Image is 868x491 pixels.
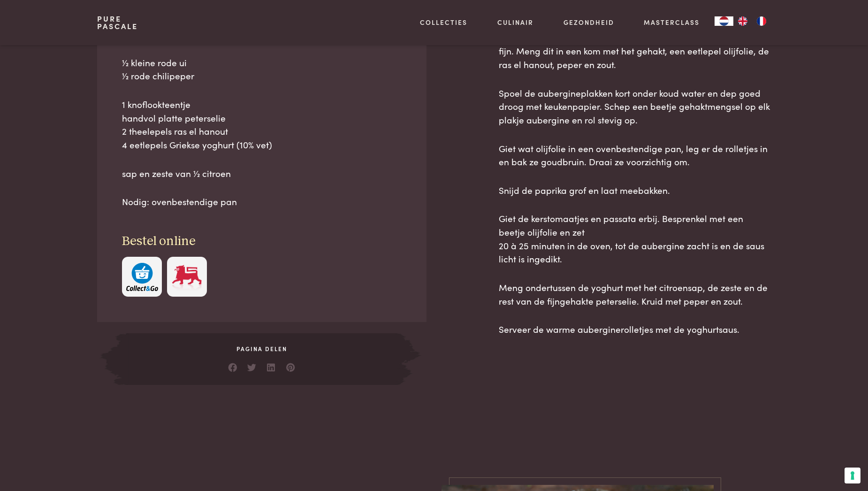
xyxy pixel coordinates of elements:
[499,142,768,168] span: Giet wat olijfolie in een ovenbestendige pan, leg er de rolletjes in en bak ze goudbruin. Draai z...
[715,16,733,26] div: Language
[122,124,228,137] span: 2 theelepels ras el hanout
[126,345,397,353] span: Pagina delen
[122,167,231,179] span: sap en zeste van 1⁄2 citroen
[126,263,158,292] img: c308188babc36a3a401bcb5cb7e020f4d5ab42f7cacd8327e500463a43eeb86c.svg
[499,281,768,307] span: Meng ondertussen de yoghurt met het citroensap, de zeste en de rest van de fijngehakte peterselie...
[752,16,771,26] a: FR
[733,16,752,26] a: EN
[122,69,194,82] span: 1⁄2 rode chilipeper
[715,16,771,26] aside: Language selected: Nederlands
[171,263,203,292] img: Delhaize
[499,239,764,265] span: 20 à 25 minuten in de oven, tot de aubergine zacht is en de saus licht is ingedikt.
[499,322,739,335] span: Serveer de warme auberginerolletjes met de yoghurtsaus.
[122,138,272,151] span: 4 eetlepels Griekse yoghurt (10% vet)
[644,17,700,27] a: Masterclass
[499,31,769,70] span: Hak de chilipeper, knoflook, rode ui en de helft van de peterselie fijn. Meng dit in een kom met ...
[420,17,467,27] a: Collecties
[122,233,402,250] h3: Bestel online
[715,16,733,26] a: NL
[97,15,138,30] a: PurePascale
[122,195,237,207] span: Nodig: ovenbestendige pan
[733,16,771,26] ul: Language list
[122,98,190,110] span: 1 knoflookteentje
[499,86,770,126] span: Spoel de aubergineplakken kort onder koud water en dep goed droog met keukenpapier. Schep een bee...
[122,111,226,124] span: handvol platte peterselie
[497,17,533,27] a: Culinair
[122,56,187,69] span: 1⁄2 kleine rode ui
[845,468,860,483] button: Uw voorkeuren voor toestemming voor trackingtechnologieën
[499,212,743,238] span: Giet de kerstomaatjes en passata erbij. Besprenkel met een beetje olijfolie en zet
[499,184,670,196] span: Snijd de paprika grof en laat meebakken.
[563,17,614,27] a: Gezondheid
